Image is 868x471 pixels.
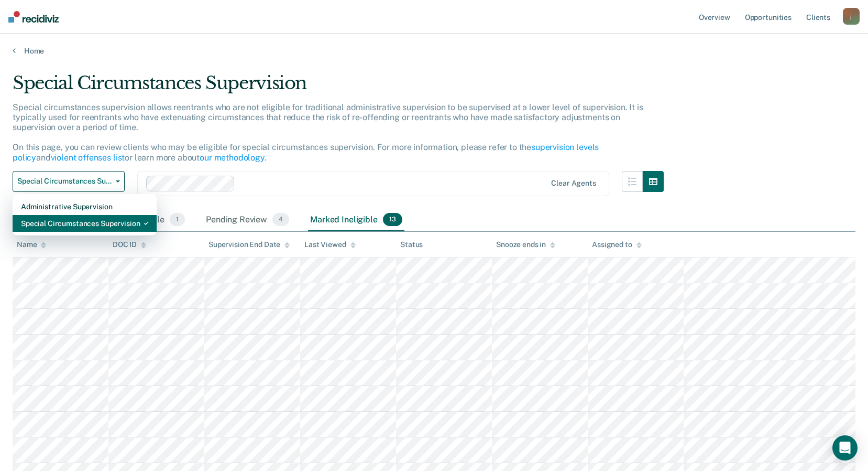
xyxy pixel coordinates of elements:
button: Special Circumstances Supervision [13,171,125,192]
p: Special circumstances supervision allows reentrants who are not eligible for traditional administ... [13,102,643,163]
span: 4 [272,213,289,227]
span: Special Circumstances Supervision [17,177,112,186]
div: Clear agents [551,179,596,188]
span: 1 [170,213,185,227]
div: Marked Ineligible13 [308,209,404,232]
div: Special Circumstances Supervision [13,72,664,102]
div: Snooze ends in [496,240,555,249]
div: Assigned to [592,240,641,249]
img: Recidiviz [8,11,59,23]
div: Supervision End Date [208,240,290,249]
div: Status [400,240,423,249]
div: Pending Review4 [204,209,291,232]
div: Last Viewed [304,240,355,249]
div: Administrative Supervision [21,198,148,215]
a: Home [13,46,855,56]
div: Open Intercom Messenger [832,435,858,461]
a: violent offenses list [51,153,125,163]
div: Special Circumstances Supervision [21,215,148,232]
div: DOC ID [113,240,146,249]
span: 13 [383,213,402,227]
a: our methodology [200,153,265,163]
div: Name [17,240,46,249]
a: supervision levels policy [13,142,599,162]
button: j [843,8,860,25]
